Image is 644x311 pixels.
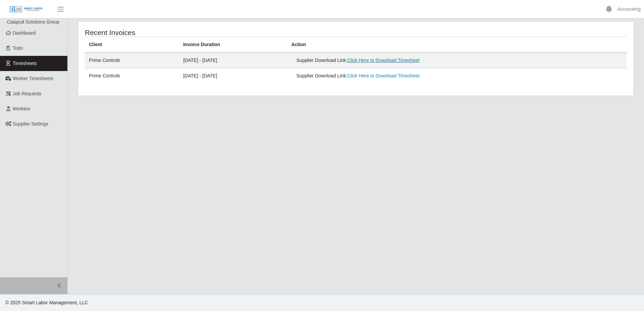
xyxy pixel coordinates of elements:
span: Timesheets [13,61,37,66]
td: [DATE] - [DATE] [179,53,287,68]
td: [DATE] - [DATE] [179,68,287,84]
img: SLM Logo [9,6,43,13]
h4: Recent Invoices [85,28,305,37]
a: Click Here to Download Timesheet [347,73,420,78]
span: Todo [13,45,23,51]
th: Action [287,37,627,53]
td: Prime Controls [85,68,179,84]
span: Worker Timesheets [13,76,53,81]
th: Invoice Duration [179,37,287,53]
span: © 2025 Smart Labor Management, LLC [5,300,88,305]
a: Accounting [617,6,641,13]
span: Workers [13,106,30,111]
div: Supplier Download Link: [296,72,507,79]
div: Supplier Download Link: [296,57,507,64]
th: Client [85,37,179,53]
span: Dashboard [13,30,36,36]
a: Click Here to Download Timesheet [347,58,420,63]
span: Supplier Settings [13,121,49,127]
span: Job Requests [13,91,42,96]
td: Prime Controls [85,53,179,68]
span: Catapult Solutions Group [7,19,59,25]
